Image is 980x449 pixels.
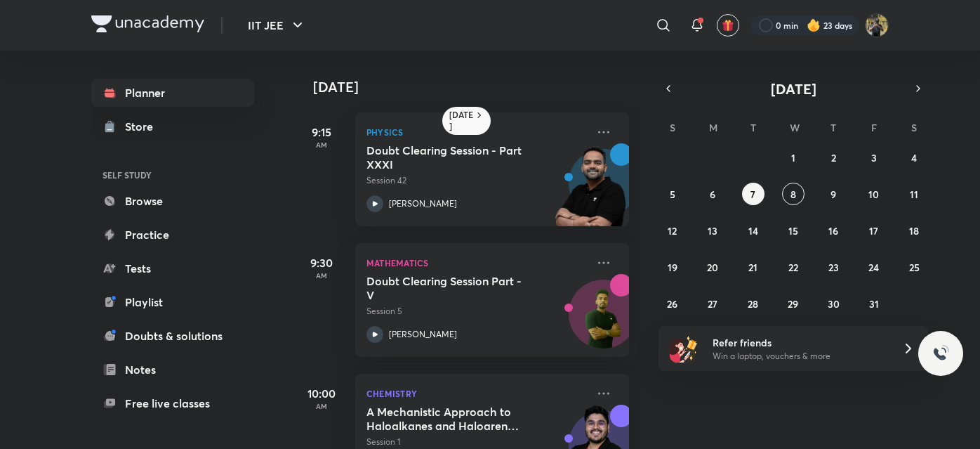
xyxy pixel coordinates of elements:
[771,79,816,98] span: [DATE]
[903,146,925,169] button: October 4, 2025
[661,183,684,205] button: October 5, 2025
[717,14,739,37] button: avatar
[903,256,925,278] button: October 25, 2025
[707,261,718,274] abbr: October 20, 2025
[366,405,541,433] h5: A Mechanistic Approach to Haloalkanes and Haloarenes - Part 1
[91,356,254,384] a: Notes
[782,146,804,169] button: October 1, 2025
[791,151,795,164] abbr: October 1, 2025
[389,328,457,341] p: [PERSON_NAME]
[871,121,877,134] abbr: Friday
[828,224,838,237] abbr: October 16, 2025
[748,224,758,237] abbr: October 14, 2025
[668,224,677,237] abbr: October 12, 2025
[366,143,541,171] h5: Doubt Clearing Session - Part XXXI
[389,197,457,210] p: [PERSON_NAME]
[366,274,541,302] h5: Doubt Clearing Session Part - V
[91,15,204,36] a: Company Logo
[709,121,717,134] abbr: Monday
[863,292,885,315] button: October 31, 2025
[863,183,885,205] button: October 10, 2025
[366,385,587,402] p: Chemistry
[708,297,717,311] abbr: October 27, 2025
[366,254,587,271] p: Mathematics
[830,188,836,201] abbr: October 9, 2025
[293,271,350,280] p: AM
[742,256,764,278] button: October 21, 2025
[366,174,587,187] p: Session 42
[552,143,629,240] img: unacademy
[750,121,756,134] abbr: Tuesday
[865,13,889,37] img: KRISH JINDAL
[708,224,717,237] abbr: October 13, 2025
[911,121,917,134] abbr: Saturday
[701,292,724,315] button: October 27, 2025
[569,287,637,355] img: Avatar
[91,288,254,316] a: Playlist
[91,322,254,350] a: Doubts & solutions
[868,261,879,274] abbr: October 24, 2025
[911,151,917,164] abbr: October 4, 2025
[366,124,587,141] p: Physics
[293,254,350,271] h5: 9:30
[788,261,798,274] abbr: October 22, 2025
[670,334,698,363] img: referral
[722,19,734,32] img: avatar
[366,305,587,318] p: Session 5
[750,188,755,201] abbr: October 7, 2025
[91,15,204,32] img: Company Logo
[831,151,836,164] abbr: October 2, 2025
[932,345,949,362] img: ttu
[91,163,254,187] h6: SELF STUDY
[661,256,684,278] button: October 19, 2025
[782,219,804,242] button: October 15, 2025
[701,183,724,205] button: October 6, 2025
[293,141,350,149] p: AM
[788,297,798,311] abbr: October 29, 2025
[869,224,878,237] abbr: October 17, 2025
[91,254,254,282] a: Tests
[822,292,845,315] button: October 30, 2025
[91,187,254,215] a: Browse
[788,224,798,237] abbr: October 15, 2025
[871,151,877,164] abbr: October 3, 2025
[701,256,724,278] button: October 20, 2025
[790,188,796,201] abbr: October 8, 2025
[822,219,845,242] button: October 16, 2025
[293,385,350,402] h5: 10:00
[742,292,764,315] button: October 28, 2025
[828,261,839,274] abbr: October 23, 2025
[313,79,643,96] h4: [DATE]
[91,112,254,141] a: Store
[863,219,885,242] button: October 17, 2025
[807,18,821,32] img: streak
[449,110,474,132] h6: [DATE]
[782,183,804,205] button: October 8, 2025
[667,297,677,311] abbr: October 26, 2025
[713,335,885,350] h6: Refer friends
[125,118,161,135] div: Store
[366,436,587,448] p: Session 1
[830,121,836,134] abbr: Thursday
[822,256,845,278] button: October 23, 2025
[863,146,885,169] button: October 3, 2025
[742,219,764,242] button: October 14, 2025
[661,219,684,242] button: October 12, 2025
[903,219,925,242] button: October 18, 2025
[869,297,879,311] abbr: October 31, 2025
[710,188,715,201] abbr: October 6, 2025
[910,188,918,201] abbr: October 11, 2025
[91,389,254,417] a: Free live classes
[91,79,254,107] a: Planner
[909,224,919,237] abbr: October 18, 2025
[670,121,675,134] abbr: Sunday
[790,121,800,134] abbr: Wednesday
[903,183,925,205] button: October 11, 2025
[661,292,684,315] button: October 26, 2025
[863,256,885,278] button: October 24, 2025
[668,261,677,274] abbr: October 19, 2025
[742,183,764,205] button: October 7, 2025
[678,79,908,98] button: [DATE]
[909,261,920,274] abbr: October 25, 2025
[748,261,757,274] abbr: October 21, 2025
